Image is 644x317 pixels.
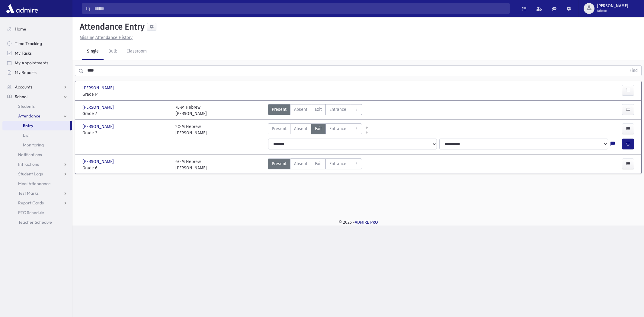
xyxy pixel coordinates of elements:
[82,123,115,130] span: [PERSON_NAME]
[2,24,72,34] a: Home
[104,43,122,60] a: Bulk
[294,161,307,167] span: Absent
[18,104,35,109] span: Students
[2,39,72,48] a: Time Tracking
[626,66,641,76] button: Find
[272,106,287,113] span: Present
[2,101,72,111] a: Students
[2,198,72,208] a: Report Cards
[2,121,70,130] a: Entry
[82,91,169,98] span: Grade P
[18,200,44,206] span: Report Cards
[294,106,307,113] span: Absent
[15,41,42,46] span: Time Tracking
[2,92,72,101] a: School
[315,161,322,167] span: Exit
[15,70,37,75] span: My Reports
[597,4,628,8] span: [PERSON_NAME]
[18,171,43,177] span: Student Logs
[272,161,287,167] span: Present
[294,126,307,132] span: Absent
[15,50,32,56] span: My Tasks
[18,219,52,225] span: Teacher Schedule
[329,161,346,167] span: Entrance
[2,58,72,68] a: My Appointments
[175,123,207,136] div: 2C-M Hebrew [PERSON_NAME]
[2,179,72,188] a: Meal Attendance
[18,152,42,157] span: Notifications
[15,60,48,66] span: My Appointments
[597,8,628,13] span: Admin
[329,126,346,132] span: Entrance
[18,162,39,167] span: Infractions
[2,111,72,121] a: Attendance
[23,123,33,128] span: Entry
[77,35,133,40] a: Missing Attendance History
[2,130,72,140] a: List
[15,26,26,32] span: Home
[175,158,207,171] div: 6E-M Hebrew [PERSON_NAME]
[272,126,287,132] span: Present
[15,84,32,90] span: Accounts
[82,165,169,171] span: Grade 6
[2,82,72,92] a: Accounts
[268,123,362,136] div: AttTypes
[15,94,27,99] span: School
[18,181,51,186] span: Meal Attendance
[2,169,72,179] a: Student Logs
[268,104,362,117] div: AttTypes
[2,140,72,150] a: Monitoring
[82,158,115,165] span: [PERSON_NAME]
[2,159,72,169] a: Infractions
[175,104,207,117] div: 7E-M Hebrew [PERSON_NAME]
[122,43,152,60] a: Classroom
[2,48,72,58] a: My Tasks
[2,217,72,227] a: Teacher Schedule
[355,220,378,225] a: ADMIRE PRO
[268,158,362,171] div: AttTypes
[82,219,634,226] div: © 2025 -
[18,113,40,119] span: Attendance
[82,85,115,91] span: [PERSON_NAME]
[82,110,169,117] span: Grade 7
[2,208,72,217] a: PTC Schedule
[82,43,104,60] a: Single
[18,210,44,215] span: PTC Schedule
[315,106,322,113] span: Exit
[315,126,322,132] span: Exit
[2,188,72,198] a: Test Marks
[91,3,509,14] input: Search
[77,22,145,32] h5: Attendance Entry
[18,191,39,196] span: Test Marks
[329,106,346,113] span: Entrance
[82,104,115,110] span: [PERSON_NAME]
[23,133,30,138] span: List
[2,68,72,77] a: My Reports
[80,35,133,40] u: Missing Attendance History
[2,150,72,159] a: Notifications
[5,2,40,14] img: AdmirePro
[82,130,169,136] span: Grade 2
[23,142,44,148] span: Monitoring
